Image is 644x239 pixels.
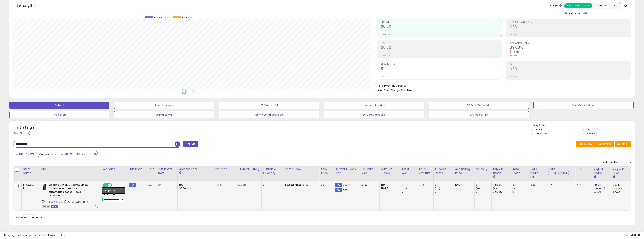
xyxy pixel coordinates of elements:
span: Revenue [182,16,192,19]
div: Avg Win Price [613,167,629,175]
span: Last 7 Days [19,152,34,156]
small: (0%) [435,187,440,190]
button: Actions [615,141,631,147]
button: Sep-01 - Sep-07 [58,151,90,157]
span: 2025-09-15 14:48 GMT [625,233,640,237]
div: 0 [402,183,417,187]
div: 0 [435,190,454,193]
div: seller snap | | [4,234,65,237]
div: [PERSON_NAME] [237,167,260,171]
b: Meeting Owl 360 Degree Video Conference Camera with Automatic Speaker Focus (Renewed) [49,183,94,198]
button: Columns [596,141,614,147]
small: Prev: N/A [510,33,517,36]
label: Active [536,128,542,131]
div: 565.12 [613,183,631,187]
span: Show: entries [16,216,43,219]
div: Profit [PERSON_NAME] [548,167,574,175]
small: (0%) [402,187,407,190]
div: Store Name [23,167,37,175]
small: Prev: $0.00 [381,55,390,57]
div: Include Returns [560,11,591,15]
div: Amazon Fees [179,167,212,171]
a: N/A [147,183,152,187]
div: Min Price [215,167,234,171]
small: Prev: N/A [510,76,517,78]
small: FBM [129,183,136,187]
small: (0%) [512,187,518,190]
div: 21 [263,183,281,187]
div: 77.17% [594,190,611,193]
small: Avg BB Share. [594,175,596,178]
button: CPT Below Min [429,111,529,118]
button: Items Being Repriced [219,111,319,118]
small: FBM [335,188,342,192]
div: Clear All Filters [13,131,30,135]
img: 41axcIILJkL._SL40_.jpg [42,183,48,191]
small: Prev: 0 [381,76,386,78]
span: Compared to: [39,152,57,156]
div: $569.71 [285,183,316,187]
div: 0 [402,190,417,193]
div: Avg Selling Price [455,167,473,175]
div: Totals For [547,4,562,8]
h5: Analytics [19,3,44,9]
div: Total Profit Diff. [530,167,545,179]
small: Days In Stock. [493,175,495,178]
div: 69.6% [594,183,611,187]
small: (0%) [493,187,498,190]
div: Fulfillable Quantity [263,167,282,175]
div: FBM: 1 [381,187,397,190]
small: Prev: 77.17% [510,55,519,57]
div: Cost [147,167,155,171]
span: Profit [381,42,502,44]
h2: 69.60% [510,45,631,50]
span: Profit [PERSON_NAME] [510,21,631,23]
a: Terms of Use [32,233,48,237]
button: Top Sellers [9,111,109,118]
button: BB Price Below Min [429,102,529,109]
h2: 0 [381,66,502,71]
a: Privacy Policy [49,233,65,237]
span: 569.71 [343,183,350,187]
div: ROI [577,167,591,171]
span: | SKU: UN-L6DR-TNMX [63,200,88,203]
span: Ordered Items [381,63,502,65]
span: OFF [111,184,117,187]
div: 7 (100%) [493,190,511,193]
div: Total Profit [512,167,527,175]
h2: N/A [510,24,631,29]
li: $0 [377,83,628,88]
div: Current Buybox Price [335,167,359,175]
div: Title [41,167,99,171]
h2: $0.00 [381,24,502,29]
div: BB Share 24h. [362,167,378,175]
div: 74% [362,183,377,187]
div: 579.78 [613,190,631,193]
div: $0.30 min [179,187,210,190]
div: 0 [512,190,529,193]
div: 0 [476,183,491,187]
span: Revenue [381,21,502,23]
div: Num of Comp. [381,167,398,175]
div: 7 (100%) [493,183,511,187]
label: Deactivated [587,128,601,131]
button: Non Competitive [533,102,633,109]
div: Listed Price [285,167,318,171]
a: N/A [158,183,162,187]
button: Selling @ Max [114,111,214,118]
div: Displaying 1 to 1 of 1 items [601,160,631,164]
div: Fulfillment Cost [158,167,176,175]
div: Velocity [476,167,490,171]
button: Default [9,102,109,109]
div: 0 [512,183,529,187]
button: Inventory Age [114,102,214,109]
label: Out of Stock [536,132,549,135]
small: Prev: $0.00 [381,33,390,36]
div: Repricing [102,167,126,171]
span: 585 [343,188,347,192]
div: 0 [435,183,454,187]
button: 30 Day Decrease [324,111,424,118]
span: All listings currently available for purchase on Amazon [42,205,50,208]
span: Sep-01 - Sep-07 [64,152,85,156]
div: 0.00 [530,183,543,187]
